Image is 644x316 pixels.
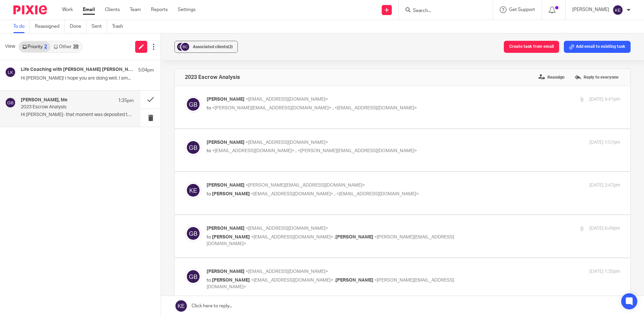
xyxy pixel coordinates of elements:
input: Search [412,8,473,14]
span: Get Support [509,7,535,12]
img: Pixie [13,5,47,14]
span: , [334,192,335,196]
h4: 2023 Escrow Analysis [185,74,240,81]
a: Sent [92,20,107,33]
img: svg%3E [185,182,202,199]
span: [PERSON_NAME] [212,235,250,239]
p: [DATE] 1:57pm [589,139,620,146]
span: <[EMAIL_ADDRESS][DOMAIN_NAME]> [246,97,328,102]
span: [PERSON_NAME] [207,140,245,145]
a: Other39 [50,41,82,52]
a: Team [130,6,141,13]
label: Reassign [537,72,566,82]
img: svg%3E [185,96,202,113]
span: [PERSON_NAME] [335,235,373,239]
button: Associated clients(2) [174,41,238,53]
h4: [PERSON_NAME], Me [21,97,67,103]
span: , [334,278,335,283]
span: to [207,192,211,196]
h4: Life Coaching with [PERSON_NAME] [PERSON_NAME] [21,67,135,73]
p: Hi [PERSON_NAME]- that moment was deposited to my... [21,112,134,118]
span: [PERSON_NAME] [207,226,245,231]
span: [PERSON_NAME] [212,278,250,283]
a: Work [62,6,73,13]
span: , [332,106,333,110]
img: svg%3E [185,268,202,285]
span: <[EMAIL_ADDRESS][DOMAIN_NAME]> [336,192,419,196]
span: [PERSON_NAME] [335,278,373,283]
a: Reassigned [35,20,65,33]
span: , [334,235,335,239]
a: Reports [151,6,168,13]
span: <[EMAIL_ADDRESS][DOMAIN_NAME]> [246,140,328,145]
img: svg%3E [180,42,190,52]
a: To do [13,20,30,33]
span: to [207,235,211,239]
span: <[PERSON_NAME][EMAIL_ADDRESS][DOMAIN_NAME]> [212,106,331,110]
span: [PERSON_NAME] [212,192,250,196]
a: Done [70,20,87,33]
p: Hi [PERSON_NAME]! I hope you are doing well. I am... [21,76,154,81]
span: <[EMAIL_ADDRESS][DOMAIN_NAME]> [246,269,328,274]
button: Create task from email [504,41,559,53]
img: svg%3E [612,5,623,15]
span: [PERSON_NAME] [207,97,245,102]
p: [DATE] 2:47pm [589,182,620,189]
img: svg%3E [185,225,202,242]
span: [PERSON_NAME] [207,269,245,274]
p: [DATE] 6:49pm [589,225,620,232]
p: [DATE] 1:35pm [589,268,620,275]
img: svg%3E [5,67,16,78]
span: to [207,148,211,153]
a: Email [83,6,95,13]
label: Reply to everyone [573,72,620,82]
span: <[PERSON_NAME][EMAIL_ADDRESS][DOMAIN_NAME]> [246,183,365,188]
span: to [207,278,211,283]
button: Add email to existing task [564,41,631,53]
span: <[EMAIL_ADDRESS][DOMAIN_NAME]> [251,192,333,196]
span: (2) [228,45,233,49]
span: to [207,106,211,110]
div: 2 [44,44,47,49]
span: View [5,43,15,50]
span: <[EMAIL_ADDRESS][DOMAIN_NAME]> [212,148,294,153]
img: svg%3E [5,97,16,108]
span: <[EMAIL_ADDRESS][DOMAIN_NAME]> [246,226,328,231]
span: <[EMAIL_ADDRESS][DOMAIN_NAME]> [251,235,333,239]
span: , [296,148,297,153]
p: 2023 Escrow Analysis [21,104,111,110]
span: <[PERSON_NAME][EMAIL_ADDRESS][DOMAIN_NAME]> [298,148,417,153]
p: 1:35pm [118,97,134,104]
span: <[EMAIL_ADDRESS][DOMAIN_NAME]> [334,106,417,110]
img: svg%3E [185,139,202,156]
a: Settings [178,6,196,13]
span: Associated clients [193,45,233,49]
p: [DATE] 4:41pm [589,96,620,103]
span: <[EMAIL_ADDRESS][DOMAIN_NAME]> [251,278,333,283]
a: Trash [112,20,128,33]
p: [PERSON_NAME] [572,6,609,13]
a: Priority2 [19,41,50,52]
img: svg%3E [176,42,186,52]
a: Clients [105,6,120,13]
span: [PERSON_NAME] [207,183,245,188]
div: 39 [73,44,78,49]
p: 5:04pm [138,67,154,74]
